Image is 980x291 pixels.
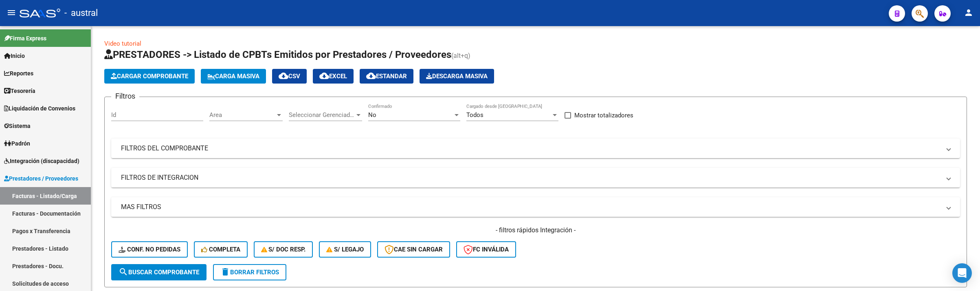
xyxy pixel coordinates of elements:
[207,73,259,80] span: Carga Masiva
[194,241,248,258] button: Completa
[313,69,354,84] button: EXCEL
[119,246,180,253] span: Conf. no pedidas
[104,69,195,84] button: Cargar Comprobante
[964,8,973,18] mat-icon: person
[111,73,188,80] span: Cargar Comprobante
[4,174,78,183] span: Prestadores / Proveedores
[574,110,633,120] span: Mostrar totalizadores
[4,51,25,60] span: Inicio
[64,4,98,22] span: - austral
[121,173,940,182] mat-panel-title: FILTROS DE INTEGRACION
[201,246,240,253] span: Completa
[121,144,940,153] mat-panel-title: FILTROS DEL COMPROBANTE
[119,267,128,277] mat-icon: search
[426,73,488,80] span: Descarga Masiva
[366,71,376,81] mat-icon: cloud_download
[4,34,46,43] span: Firma Express
[209,111,275,119] span: Area
[111,241,188,258] button: Conf. no pedidas
[466,111,483,119] span: Todos
[326,246,364,253] span: S/ legajo
[111,226,960,235] h4: - filtros rápidos Integración -
[279,73,300,80] span: CSV
[4,104,75,113] span: Liquidación de Convenios
[201,69,266,84] button: Carga Masiva
[213,264,286,280] button: Borrar Filtros
[4,69,33,78] span: Reportes
[451,52,470,60] span: (alt+q)
[261,246,306,253] span: S/ Doc Resp.
[220,267,230,277] mat-icon: delete
[119,269,199,276] span: Buscar Comprobante
[385,246,443,253] span: CAE SIN CARGAR
[319,73,347,80] span: EXCEL
[272,69,307,84] button: CSV
[360,69,413,84] button: Estandar
[319,241,371,258] button: S/ legajo
[289,111,355,119] span: Seleccionar Gerenciador
[220,269,279,276] span: Borrar Filtros
[104,49,451,60] span: PRESTADORES -> Listado de CPBTs Emitidos por Prestadores / Proveedores
[420,69,494,84] app-download-masive: Descarga masiva de comprobantes (adjuntos)
[464,246,509,253] span: FC Inválida
[952,263,972,283] div: Open Intercom Messenger
[368,111,376,119] span: No
[254,241,313,258] button: S/ Doc Resp.
[111,264,207,280] button: Buscar Comprobante
[4,121,31,130] span: Sistema
[420,69,494,84] button: Descarga Masiva
[456,241,516,258] button: FC Inválida
[111,197,960,217] mat-expansion-panel-header: MAS FILTROS
[366,73,407,80] span: Estandar
[111,168,960,187] mat-expansion-panel-header: FILTROS DE INTEGRACION
[111,90,139,102] h3: Filtros
[4,139,30,148] span: Padrón
[279,71,288,81] mat-icon: cloud_download
[4,86,35,95] span: Tesorería
[377,241,450,258] button: CAE SIN CARGAR
[111,139,960,158] mat-expansion-panel-header: FILTROS DEL COMPROBANTE
[7,8,16,18] mat-icon: menu
[4,157,79,165] span: Integración (discapacidad)
[319,71,329,81] mat-icon: cloud_download
[104,40,141,47] a: Video tutorial
[121,203,940,212] mat-panel-title: MAS FILTROS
